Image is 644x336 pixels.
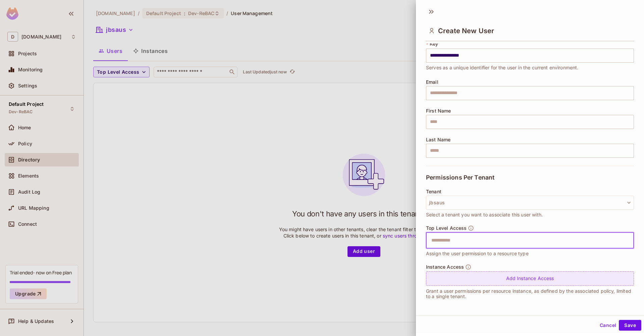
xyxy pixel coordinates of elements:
div: Add Instance Access [426,271,634,286]
span: Key [430,41,438,47]
button: Cancel [597,320,619,331]
button: jbsaus [426,196,634,210]
span: Assign the user permission to a resource type [426,250,529,257]
span: Select a tenant you want to associate this user with. [426,211,543,218]
span: Create New User [438,27,494,35]
span: First Name [426,108,451,114]
span: Instance Access [426,264,464,270]
button: Save [619,320,641,331]
button: Open [630,240,632,241]
span: Tenant [426,189,441,194]
p: Grant a user permissions per resource instance, as defined by the associated policy, limited to a... [426,288,634,299]
span: Permissions Per Tenant [426,174,494,181]
span: Serves as a unique identifier for the user in the current environment. [426,64,579,71]
span: Email [426,79,438,85]
span: Last Name [426,137,450,142]
span: Top Level Access [426,225,467,231]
